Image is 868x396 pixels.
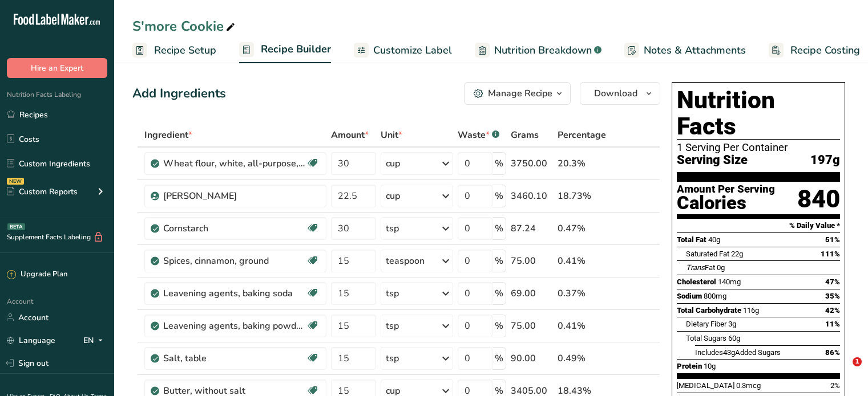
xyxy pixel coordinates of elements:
[163,352,306,365] div: Salt, table
[7,186,78,198] div: Custom Reports
[386,157,400,170] div: cup
[494,43,592,58] span: Nutrition Breakdown
[677,153,748,168] span: Serving Size
[163,254,306,268] div: Spices, cinnamon, ground
[728,334,740,342] span: 60g
[239,36,331,64] a: Recipe Builder
[677,306,741,315] span: Total Carbohydrate
[163,189,306,203] div: [PERSON_NAME]
[853,357,862,366] span: 1
[677,235,706,244] span: Total Fat
[558,352,606,365] div: 0.49%
[810,153,840,168] span: 197g
[354,38,452,63] a: Customize Label
[825,306,840,315] span: 42%
[695,348,781,357] span: Includes Added Sugars
[511,319,553,333] div: 75.00
[7,330,55,350] a: Language
[728,320,736,328] span: 3g
[7,223,25,230] div: BETA
[132,38,216,63] a: Recipe Setup
[677,292,702,300] span: Sodium
[163,222,306,235] div: Cornstarch
[718,277,741,286] span: 140mg
[132,84,226,103] div: Add Ingredients
[558,222,606,235] div: 0.47%
[558,157,606,170] div: 20.3%
[511,157,553,170] div: 3750.00
[83,333,107,347] div: EN
[829,357,857,385] iframe: Intercom live chat
[797,184,840,214] div: 840
[386,254,425,268] div: teaspoon
[7,178,24,185] div: NEW
[511,189,553,203] div: 3460.10
[386,287,399,300] div: tsp
[677,277,716,286] span: Cholesterol
[825,348,840,357] span: 86%
[825,277,840,286] span: 47%
[677,381,734,390] span: [MEDICAL_DATA]
[717,263,725,272] span: 0g
[261,42,331,57] span: Recipe Builder
[686,263,705,272] i: Trans
[464,82,571,105] button: Manage Recipe
[386,319,399,333] div: tsp
[386,352,399,365] div: tsp
[743,306,759,315] span: 116g
[488,87,552,100] div: Manage Recipe
[511,287,553,300] div: 69.00
[677,142,840,153] div: 1 Serving Per Container
[132,16,237,36] div: S'more Cookie
[769,38,860,63] a: Recipe Costing
[821,250,840,258] span: 111%
[830,381,840,390] span: 2%
[511,254,553,268] div: 75.00
[163,287,306,300] div: Leavening agents, baking soda
[677,184,775,195] div: Amount Per Serving
[558,128,606,142] span: Percentage
[558,287,606,300] div: 0.37%
[458,128,499,142] div: Waste
[144,128,192,142] span: Ingredient
[686,320,726,328] span: Dietary Fiber
[7,58,107,78] button: Hire an Expert
[644,43,746,58] span: Notes & Attachments
[677,219,840,232] section: % Daily Value *
[580,82,660,105] button: Download
[677,362,702,370] span: Protein
[558,319,606,333] div: 0.41%
[386,189,400,203] div: cup
[704,362,716,370] span: 10g
[511,352,553,365] div: 90.00
[594,87,637,100] span: Download
[686,263,715,272] span: Fat
[708,235,720,244] span: 40g
[723,348,735,357] span: 43g
[373,43,452,58] span: Customize Label
[686,250,729,258] span: Saturated Fat
[558,189,606,203] div: 18.73%
[790,43,860,58] span: Recipe Costing
[677,87,840,140] h1: Nutrition Facts
[677,195,775,211] div: Calories
[163,319,306,333] div: Leavening agents, baking powder, low-sodium
[825,235,840,244] span: 51%
[686,334,726,342] span: Total Sugars
[511,222,553,235] div: 87.24
[624,38,746,63] a: Notes & Attachments
[825,292,840,300] span: 35%
[825,320,840,328] span: 11%
[704,292,726,300] span: 800mg
[736,381,761,390] span: 0.3mcg
[163,157,306,170] div: Wheat flour, white, all-purpose, enriched, unbleached
[381,128,402,142] span: Unit
[511,128,539,142] span: Grams
[386,222,399,235] div: tsp
[331,128,369,142] span: Amount
[154,43,216,58] span: Recipe Setup
[731,250,743,258] span: 22g
[7,269,67,280] div: Upgrade Plan
[475,38,601,63] a: Nutrition Breakdown
[558,254,606,268] div: 0.41%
